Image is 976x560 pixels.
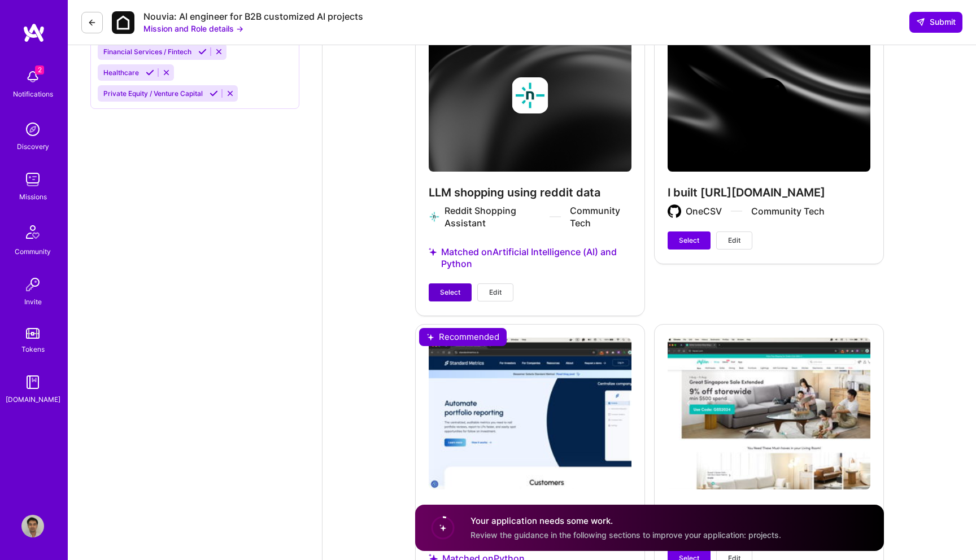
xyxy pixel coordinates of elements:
div: Nouvia: AI engineer for B2B customized AI projects [143,11,363,23]
img: Invite [21,273,44,296]
div: [DOMAIN_NAME] [6,393,60,405]
button: Select [429,283,472,301]
button: Submit [909,12,962,32]
div: Discovery [17,141,49,152]
span: 2 [35,65,44,75]
i: icon SendLight [916,17,925,27]
img: logo [23,23,45,43]
button: Mission and Role details → [143,23,243,34]
div: Tokens [21,343,45,355]
img: discovery [21,118,44,141]
button: Select [668,231,711,250]
a: User Avatar [19,515,47,537]
img: Company Logo [112,11,134,34]
span: Edit [728,235,740,246]
div: Community [15,246,51,257]
span: Edit [489,287,502,297]
button: Edit [477,283,513,301]
span: Submit [916,16,956,28]
img: teamwork [21,168,44,191]
span: Financial Services / Fintech [103,47,191,56]
span: Review the guidance in the following sections to improve your application: projects. [470,530,781,540]
span: Select [679,235,699,246]
img: User Avatar [21,515,44,537]
div: Invite [24,296,42,308]
img: guide book [21,371,44,393]
i: Accept [146,68,154,77]
div: Missions [19,191,47,203]
i: Reject [162,68,171,77]
img: tokens [26,328,40,339]
div: Notifications [13,88,53,100]
span: Healthcare [103,68,139,77]
h4: Your application needs some work. [470,515,781,527]
button: Edit [716,231,752,250]
i: Reject [215,47,223,56]
img: Community [19,218,46,246]
i: Accept [198,47,207,56]
span: Private Equity / Venture Capital [103,89,203,98]
i: icon LeftArrowDark [88,18,97,27]
i: Accept [210,89,218,98]
i: Reject [226,89,234,98]
span: Select [440,287,460,297]
img: bell [21,65,44,88]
